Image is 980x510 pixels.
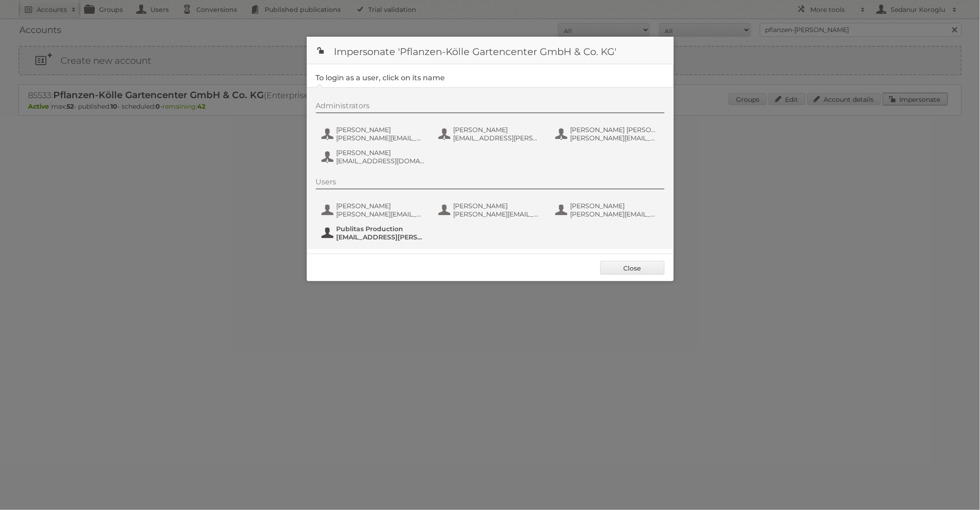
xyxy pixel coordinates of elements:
[454,210,543,218] span: [PERSON_NAME][EMAIL_ADDRESS][PERSON_NAME][DOMAIN_NAME][PERSON_NAME]
[337,225,426,233] span: Publitas Production
[570,210,659,218] span: [PERSON_NAME][EMAIL_ADDRESS][PERSON_NAME][DOMAIN_NAME]
[337,157,426,165] span: [EMAIL_ADDRESS][DOMAIN_NAME][PERSON_NAME]
[337,149,426,157] span: [PERSON_NAME]
[600,261,664,275] a: Close
[554,201,662,219] button: [PERSON_NAME] [PERSON_NAME][EMAIL_ADDRESS][PERSON_NAME][DOMAIN_NAME]
[321,148,428,166] button: [PERSON_NAME] [EMAIL_ADDRESS][DOMAIN_NAME][PERSON_NAME]
[570,134,659,142] span: [PERSON_NAME][EMAIL_ADDRESS][PERSON_NAME][DOMAIN_NAME][PERSON_NAME]
[337,233,426,241] span: [EMAIL_ADDRESS][PERSON_NAME][DOMAIN_NAME]
[570,126,659,134] span: [PERSON_NAME] [PERSON_NAME]
[454,126,543,134] span: [PERSON_NAME]
[337,202,426,210] span: [PERSON_NAME]
[337,126,426,134] span: [PERSON_NAME]
[316,177,664,189] div: Users
[337,134,426,142] span: [PERSON_NAME][EMAIL_ADDRESS][PERSON_NAME][DOMAIN_NAME][PERSON_NAME]
[321,224,428,242] button: Publitas Production [EMAIL_ADDRESS][PERSON_NAME][DOMAIN_NAME]
[554,125,662,143] button: [PERSON_NAME] [PERSON_NAME] [PERSON_NAME][EMAIL_ADDRESS][PERSON_NAME][DOMAIN_NAME][PERSON_NAME]
[316,73,445,82] legend: To login as a user, click on its name
[454,134,543,142] span: [EMAIL_ADDRESS][PERSON_NAME][DOMAIN_NAME][PERSON_NAME]
[454,202,543,210] span: [PERSON_NAME]
[437,201,545,219] button: [PERSON_NAME] [PERSON_NAME][EMAIL_ADDRESS][PERSON_NAME][DOMAIN_NAME][PERSON_NAME]
[316,101,664,113] div: Administrators
[570,202,659,210] span: [PERSON_NAME]
[437,125,545,143] button: [PERSON_NAME] [EMAIL_ADDRESS][PERSON_NAME][DOMAIN_NAME][PERSON_NAME]
[307,37,674,64] h1: Impersonate 'Pflanzen-Kölle Gartencenter GmbH & Co. KG'
[321,125,428,143] button: [PERSON_NAME] [PERSON_NAME][EMAIL_ADDRESS][PERSON_NAME][DOMAIN_NAME][PERSON_NAME]
[321,201,428,219] button: [PERSON_NAME] [PERSON_NAME][EMAIL_ADDRESS][PERSON_NAME][DOMAIN_NAME][PERSON_NAME]
[337,210,426,218] span: [PERSON_NAME][EMAIL_ADDRESS][PERSON_NAME][DOMAIN_NAME][PERSON_NAME]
